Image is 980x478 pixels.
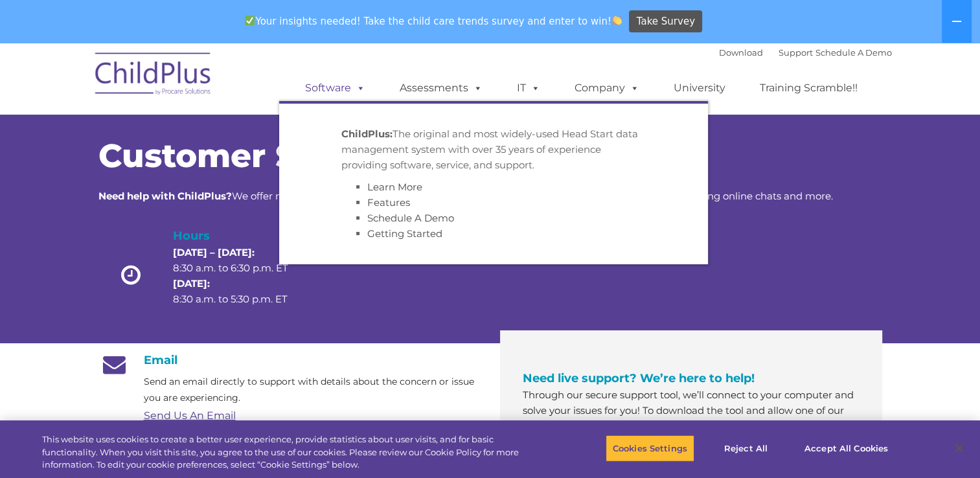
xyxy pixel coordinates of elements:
a: Software [292,75,378,101]
a: Company [562,75,652,101]
a: Schedule A Demo [815,47,892,58]
a: Take Survey [629,10,702,33]
button: Cookies Settings [606,435,694,462]
h4: Email [98,353,481,367]
div: This website uses cookies to create a better user experience, provide statistics about user visit... [42,433,539,472]
button: Reject All [705,435,786,462]
a: Assessments [387,75,496,101]
span: Customer Support [98,136,415,176]
a: Schedule A Demo [367,212,454,224]
a: Send Us An Email [144,409,236,422]
a: Features [367,196,410,209]
span: Your insights needed! Take the child care trends survey and enter to win! [240,8,628,34]
strong: Need help with ChildPlus? [98,190,232,202]
h4: Hours [173,227,310,245]
strong: ChildPlus: [341,128,393,140]
button: Accept All Cookies [797,435,895,462]
a: Download [719,47,763,58]
a: Getting Started [367,227,442,240]
img: 👏 [612,16,622,25]
strong: [DATE] – [DATE]: [173,246,255,258]
a: University [661,75,738,101]
font: | [719,47,892,58]
img: ✅ [245,16,255,25]
a: Support [779,47,813,58]
a: IT [504,75,553,101]
a: Training Scramble!! [747,75,871,101]
p: 8:30 a.m. to 6:30 p.m. ET 8:30 a.m. to 5:30 p.m. ET [173,245,310,307]
strong: [DATE]: [173,277,210,290]
span: Need live support? We’re here to help! [523,371,755,385]
a: Learn More [367,181,422,193]
p: The original and most widely-used Head Start data management system with over 35 years of experie... [341,126,646,173]
p: Send an email directly to support with details about the concern or issue you are experiencing. [144,374,481,406]
button: Close [945,434,974,462]
span: Take Survey [637,10,695,33]
p: Through our secure support tool, we’ll connect to your computer and solve your issues for you! To... [523,387,860,465]
span: We offer many convenient ways to contact our amazing Customer Support representatives, including ... [98,190,833,202]
img: ChildPlus by Procare Solutions [89,43,218,108]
